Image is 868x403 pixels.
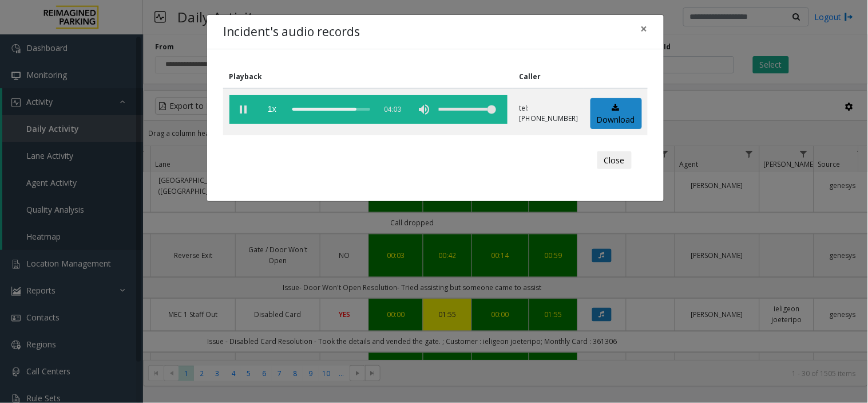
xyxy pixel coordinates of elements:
[258,95,287,124] span: playback speed button
[520,103,578,124] p: tel:[PHONE_NUMBER]
[513,65,584,88] th: Caller
[633,15,656,43] button: Close
[590,98,642,130] a: Download
[223,23,360,41] h4: Incident's audio records
[439,95,496,124] div: volume level
[223,65,513,88] th: Playback
[597,151,632,170] button: Close
[641,21,648,37] span: ×
[292,95,370,124] div: scrub bar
